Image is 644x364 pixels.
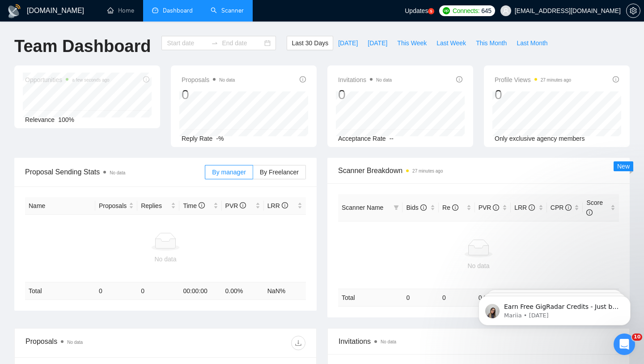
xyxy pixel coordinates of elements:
span: No data [67,340,83,345]
td: 00:00:00 [179,282,221,300]
text: 5 [430,9,432,13]
input: End date [222,38,263,48]
span: This Week [397,38,427,48]
span: Invitations [338,74,392,85]
span: filter [394,205,399,210]
span: setting [627,7,640,14]
span: Scanner Name [342,204,383,211]
button: This Month [471,36,512,50]
div: 0 [338,86,392,103]
iframe: Intercom live chat [614,334,635,355]
td: 0 [402,289,439,306]
span: PVR [225,202,246,209]
img: logo [7,4,21,18]
span: Last Month [517,38,547,48]
span: info-circle [282,202,288,208]
span: info-circle [529,204,535,211]
span: CPR [551,204,572,211]
span: Acceptance Rate [338,135,386,142]
div: 0 [495,86,571,103]
span: Last Week [436,38,466,48]
time: 27 minutes ago [541,78,571,82]
span: Replies [141,201,169,211]
a: setting [626,7,640,14]
span: info-circle [586,209,593,216]
span: New [617,163,630,170]
span: info-circle [240,202,246,208]
button: Last Month [512,36,552,50]
img: upwork-logo.png [443,7,450,14]
td: 0 [95,282,137,300]
a: homeHome [107,7,134,14]
span: info-circle [456,76,462,82]
span: info-circle [493,204,499,211]
button: [DATE] [333,36,363,50]
span: Profile Views [495,74,571,85]
span: info-circle [420,204,427,211]
input: Start date [167,38,208,48]
th: Replies [137,197,179,215]
span: filter [392,201,401,214]
span: info-circle [565,204,572,211]
span: By Freelancer [260,169,299,176]
span: user [503,8,509,14]
span: Proposals [99,201,127,211]
a: 5 [428,8,434,14]
button: This Week [392,36,432,50]
td: 0 [137,282,179,300]
span: Dashboard [163,7,193,14]
span: to [211,39,218,47]
span: Scanner Breakdown [338,165,619,176]
div: No data [342,261,615,271]
span: By manager [212,169,246,176]
span: swap-right [211,39,218,47]
a: searchScanner [211,7,244,14]
span: 10 [632,334,642,341]
div: Proposals [25,336,165,350]
th: Name [25,197,95,215]
span: No data [219,78,235,82]
button: Last 30 Days [287,36,333,50]
td: 0.00 % [222,282,264,300]
span: Proposal Sending Stats [25,166,205,178]
button: setting [626,4,640,18]
td: Total [338,289,402,306]
span: [DATE] [368,38,387,48]
span: Updates [405,7,428,14]
span: 100% [58,116,74,123]
span: Relevance [25,116,55,123]
span: info-circle [452,204,458,211]
span: PVR [479,204,500,211]
span: info-circle [300,76,306,82]
span: 645 [481,6,491,16]
time: 27 minutes ago [412,169,443,173]
div: 0 [182,86,235,103]
span: Reply Rate [182,135,212,142]
span: download [292,339,305,347]
span: LRR [267,202,288,209]
span: Re [442,204,458,211]
span: -% [216,135,224,142]
span: Connects: [453,6,479,16]
button: download [291,336,305,350]
td: 0 [439,289,475,306]
th: Proposals [95,197,137,215]
span: -- [390,135,394,142]
span: No data [381,339,396,344]
span: Last 30 Days [292,38,328,48]
span: This Month [476,38,507,48]
td: NaN % [264,282,306,300]
iframe: Intercom notifications message [465,277,644,340]
span: Bids [406,204,426,211]
span: Score [586,199,603,216]
span: Proposals [182,74,235,85]
td: Total [25,282,95,300]
span: info-circle [199,202,205,208]
span: LRR [514,204,535,211]
button: Last Week [432,36,471,50]
span: Only exclusive agency members [495,135,585,142]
